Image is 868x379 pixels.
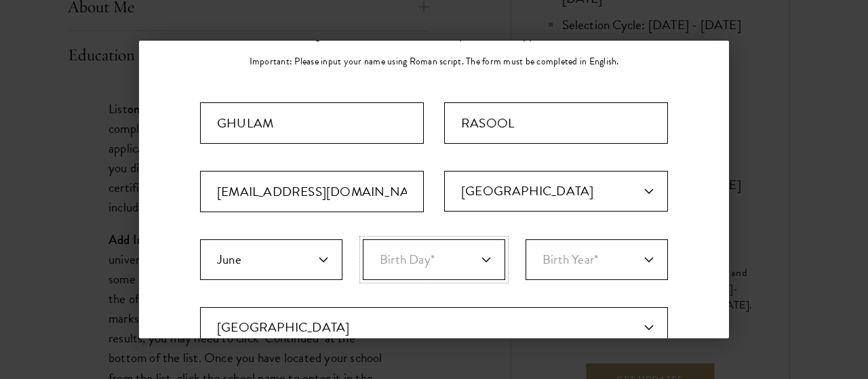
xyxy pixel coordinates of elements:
div: Last Name (Family Name)* [444,102,668,144]
input: Email Address* [200,171,424,212]
input: Last Name* [444,102,668,144]
div: Birthdate* [200,239,668,307]
p: Important: Please input your name using Roman script. The form must be completed in English. [250,54,619,68]
select: Year [526,239,668,280]
div: Primary Citizenship* [444,171,668,212]
select: Month [200,239,342,280]
input: First Name* [200,102,424,144]
select: Day [363,239,505,280]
